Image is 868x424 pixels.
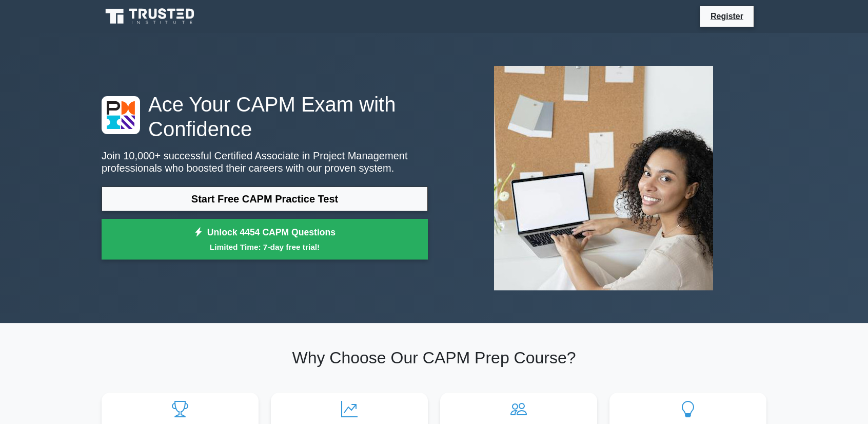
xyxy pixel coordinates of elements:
h1: Ace Your CAPM Exam with Confidence [102,92,428,141]
a: Start Free CAPM Practice Test [102,187,428,211]
p: Join 10,000+ successful Certified Associate in Project Management professionals who boosted their... [102,150,428,174]
h2: Why Choose Our CAPM Prep Course? [102,348,766,367]
a: Register [704,10,749,23]
small: Limited Time: 7-day free trial! [114,241,415,253]
a: Unlock 4454 CAPM QuestionsLimited Time: 7-day free trial! [102,219,428,260]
